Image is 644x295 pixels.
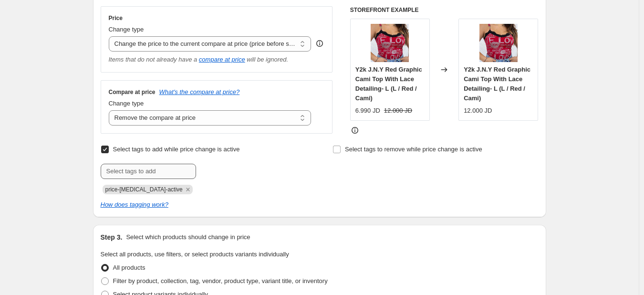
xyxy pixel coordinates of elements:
h2: Step 3. [101,232,123,242]
span: Select tags to remove while price change is active [345,146,482,153]
strike: 12.000 JD [384,106,412,116]
i: Items that do not already have a [109,56,197,63]
input: Select tags to add [101,164,196,179]
div: 6.990 JD [355,106,380,116]
span: Change type [109,100,144,107]
span: price-change-job-active [105,186,183,193]
span: All products [113,264,145,271]
span: Y2k J.N.Y Red Graphic Cami Top With Lace Detailing- L (L / Red / Cami) [355,66,422,102]
h6: STOREFRONT EXAMPLE [350,6,539,14]
span: Filter by product, collection, tag, vendor, product type, variant title, or inventory [113,277,328,284]
span: Select all products, use filters, or select products variants individually [101,251,289,258]
h3: Compare at price [109,88,156,96]
div: help [315,39,324,48]
img: 17E250BA-B89E-44A3-8A00-0195BF93C7BB_80x.jpg [479,24,518,62]
span: Change type [109,26,144,33]
button: compare at price [199,56,245,63]
p: Select which products should change in price [126,232,250,242]
h3: Price [109,14,123,22]
a: How does tagging work? [101,201,168,208]
img: 17E250BA-B89E-44A3-8A00-0195BF93C7BB_80x.jpg [371,24,409,62]
i: will be ignored. [247,56,288,63]
button: What's the compare at price? [159,88,240,95]
div: 12.000 JD [464,106,492,116]
span: Select tags to add while price change is active [113,146,240,153]
button: Remove price-change-job-active [184,185,192,194]
span: Y2k J.N.Y Red Graphic Cami Top With Lace Detailing- L (L / Red / Cami) [464,66,530,102]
